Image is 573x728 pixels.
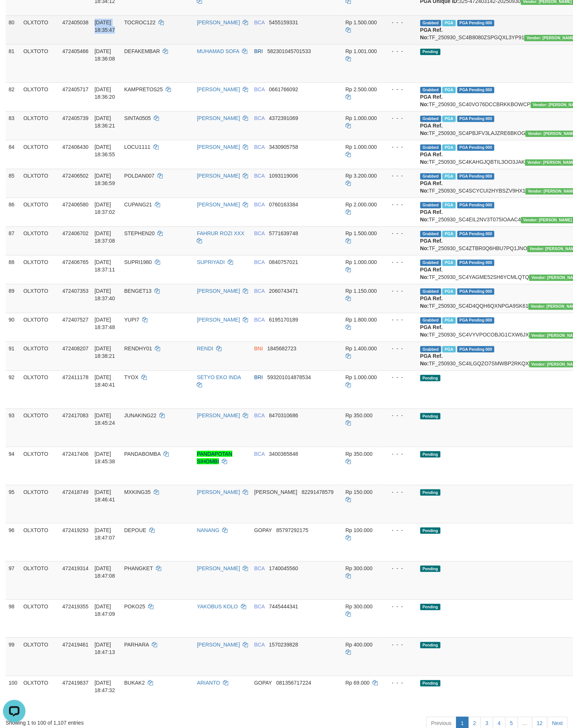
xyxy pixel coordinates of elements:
[20,408,59,446] td: OLXTOTO
[457,317,494,323] span: PGA Pending
[20,341,59,370] td: OLXTOTO
[95,144,115,157] span: [DATE] 18:36:55
[62,86,89,92] span: 472405717
[20,599,59,637] td: OLXTOTO
[124,412,156,418] span: JUNAKING22
[345,641,372,647] span: Rp 400.000
[20,370,59,408] td: OLXTOTO
[442,288,455,295] span: Marked by aubbillhaqiPGA
[20,111,59,140] td: OLXTOTO
[124,230,155,236] span: STEPHEN20
[20,82,59,111] td: OLXTOTO
[62,603,89,609] span: 472419355
[20,15,59,44] td: OLXTOTO
[269,565,298,571] span: Copy 1740045560 to clipboard
[269,19,298,25] span: Copy 5455159331 to clipboard
[386,526,414,534] div: - - -
[124,48,160,54] span: DEFAKEMBAR
[20,675,59,713] td: OLXTOTO
[6,82,20,111] td: 82
[124,527,146,533] span: DEPOUE
[386,564,414,572] div: - - -
[254,527,272,533] span: GOPAY
[124,19,156,25] span: TOCROC122
[254,202,264,208] span: BCA
[6,140,20,169] td: 84
[442,346,455,352] span: Marked by aubgusti
[442,87,455,93] span: Marked by aubbillhaqiPGA
[254,48,263,54] span: BRI
[420,144,441,151] span: Grabbed
[420,346,441,352] span: Grabbed
[197,489,240,495] a: [PERSON_NAME]
[269,202,298,208] span: Copy 0760163384 to clipboard
[20,446,59,485] td: OLXTOTO
[95,489,115,502] span: [DATE] 18:46:41
[62,230,89,236] span: 472406702
[62,641,89,647] span: 472419461
[6,523,20,561] td: 96
[62,48,89,54] span: 472405466
[197,202,240,208] a: [PERSON_NAME]
[20,523,59,561] td: OLXTOTO
[6,111,20,140] td: 83
[197,679,220,685] a: ARIANTO
[420,27,442,40] b: PGA Ref. No:
[95,230,115,244] span: [DATE] 18:37:08
[95,603,115,617] span: [DATE] 18:47:09
[6,44,20,82] td: 81
[386,230,414,237] div: - - -
[386,316,414,323] div: - - -
[420,209,442,222] b: PGA Ref. No:
[95,259,115,273] span: [DATE] 18:37:11
[20,44,59,82] td: OLXTOTO
[420,295,442,309] b: PGA Ref. No:
[442,259,455,266] span: Marked by aubrama
[197,19,240,25] a: [PERSON_NAME]
[457,346,494,352] span: PGA Pending
[124,565,153,571] span: PHANGKET
[3,3,25,25] button: Open LiveChat chat widget
[20,140,59,169] td: OLXTOTO
[457,87,494,93] span: PGA Pending
[420,489,440,495] span: Pending
[254,288,264,294] span: BCA
[95,345,115,359] span: [DATE] 18:38:21
[124,317,139,323] span: YUPI7
[95,173,115,186] span: [DATE] 18:36:59
[95,86,115,100] span: [DATE] 18:36:20
[6,599,20,637] td: 98
[254,317,264,323] span: BCA
[345,345,377,351] span: Rp 1.400.000
[420,49,440,55] span: Pending
[95,412,115,426] span: [DATE] 18:45:24
[386,114,414,122] div: - - -
[269,412,298,418] span: Copy 8470310686 to clipboard
[267,374,311,380] span: Copy 593201014878534 to clipboard
[386,374,414,381] div: - - -
[124,345,152,351] span: RENDHY01
[254,86,264,92] span: BCA
[62,345,89,351] span: 472408207
[457,144,494,151] span: PGA Pending
[386,602,414,610] div: - - -
[95,19,115,33] span: [DATE] 18:35:47
[301,489,334,495] span: Copy 82291478579 to clipboard
[62,489,89,495] span: 472418749
[420,94,442,107] b: PGA Ref. No:
[20,284,59,313] td: OLXTOTO
[124,288,151,294] span: BENGET13
[420,238,442,251] b: PGA Ref. No:
[345,144,377,150] span: Rp 1.000.000
[6,637,20,675] td: 99
[6,341,20,370] td: 91
[197,565,240,571] a: [PERSON_NAME]
[197,115,240,121] a: [PERSON_NAME]
[254,19,264,25] span: BCA
[95,115,115,129] span: [DATE] 18:36:21
[442,231,455,237] span: Marked by aubbillhaqiPGA
[6,370,20,408] td: 92
[345,603,372,609] span: Rp 300.000
[124,115,151,121] span: SINTA0505
[124,641,149,647] span: PARHARA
